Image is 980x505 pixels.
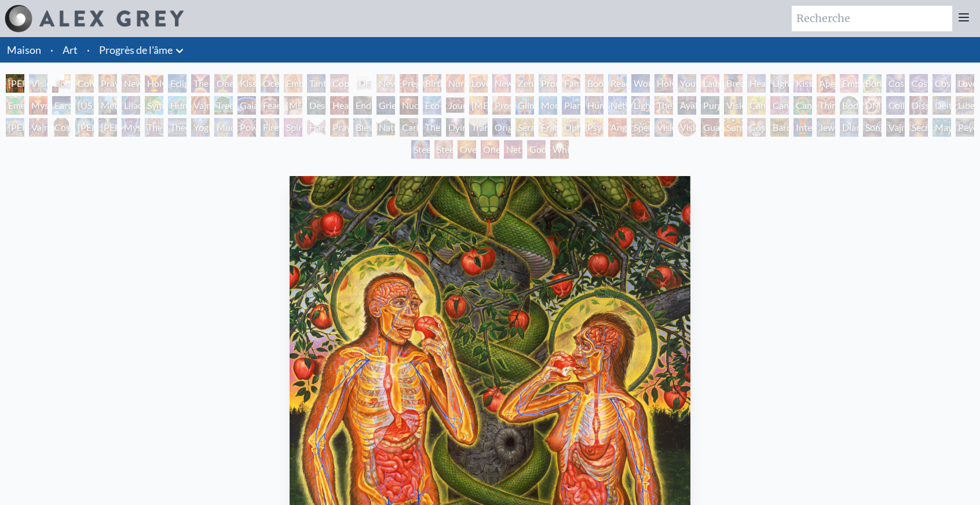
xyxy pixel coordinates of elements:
div: Family [562,74,580,93]
div: Vision [PERSON_NAME] [678,118,696,137]
div: Spirit Animates the Flesh [284,118,302,137]
div: Hands that See [307,118,326,137]
div: Love is a Cosmic Force [956,74,974,93]
div: Cannabis Sutra [770,96,789,115]
div: Vajra Guru [29,118,47,137]
div: Young & Old [678,74,696,93]
div: Visionary Origin of Language [29,74,47,93]
font: · [87,43,90,56]
div: Blessing Hand [353,118,372,137]
div: Ophanic Eyelash [562,118,580,137]
div: Body/Mind as a Vibratory Field of Energy [840,96,858,115]
div: Mystic Eye [122,118,140,137]
font: Art [63,43,78,56]
div: Tree & Person [214,96,233,115]
div: Oversoul [458,140,476,159]
div: Lightweaver [770,74,789,93]
div: Cosmic [DEMOGRAPHIC_DATA] [52,118,71,137]
div: Breathing [724,74,743,93]
div: Vision Tree [724,96,743,115]
div: Newborn [376,74,395,93]
div: Bond [863,74,882,93]
div: Deities & Demons Drinking from the Milky Pool [933,96,951,115]
div: Holy Grail [145,74,163,93]
div: Healing [747,74,766,93]
div: [US_STATE] Song [75,96,94,115]
div: Seraphic Transport Docking on the Third Eye [515,118,534,137]
div: Mayan Being [933,118,951,137]
div: Cannabacchus [793,96,812,115]
div: One [481,140,499,159]
div: Psychomicrograph of a Fractal Paisley Cherub Feather Tip [585,118,604,137]
div: Caring [400,118,418,137]
div: Original Face [492,118,511,137]
div: Lightworker [631,96,650,115]
div: Praying Hands [330,118,349,137]
div: Eclipse [168,74,187,93]
div: Nature of Mind [376,118,395,137]
div: Power to the Peaceful [237,118,256,137]
div: Kiss of the [MEDICAL_DATA] [793,74,812,93]
div: [PERSON_NAME] & Eve [6,74,24,93]
div: Reading [608,74,627,93]
div: Secret Writing Being [909,118,928,137]
div: Steeplehead 2 [434,140,453,159]
div: Cosmic Elf [747,118,766,137]
div: Ocean of Love Bliss [261,74,279,93]
div: Ayahuasca Visitation [678,96,696,115]
div: Net of Being [504,140,522,159]
div: Body, Mind, Spirit [52,74,71,93]
div: Prostration [492,96,511,115]
div: Steeplehead 1 [411,140,430,159]
div: Cannabis Mudra [747,96,766,115]
div: Interbeing [793,118,812,137]
div: Human Geometry [585,96,604,115]
div: Boo-boo [585,74,604,93]
div: Guardian of Infinite Vision [701,118,719,137]
div: New Man New Woman [122,74,140,93]
div: Yogi & the Möbius Sphere [191,118,210,137]
div: Mudra [214,118,233,137]
div: The Shulgins and their Alchemical Angels [654,96,673,115]
div: White Light [550,140,569,159]
div: Lilacs [122,96,140,115]
div: Symbiosis: Gall Wasp & Oak Tree [145,96,163,115]
a: Maison [7,43,41,56]
div: Cosmic Creativity [886,74,905,93]
div: Copulating [330,74,349,93]
div: Empowerment [840,74,858,93]
div: [PERSON_NAME] [6,118,24,137]
div: Embracing [284,74,302,93]
div: Zena Lotus [515,74,534,93]
div: Third Eye Tears of Joy [817,96,835,115]
div: Liberation Through Seeing [956,96,974,115]
div: Praying [98,74,117,93]
div: Birth [423,74,441,93]
div: Emerald Grail [6,96,24,115]
a: Art [63,42,78,58]
div: Monochord [539,96,557,115]
div: Despair [307,96,326,115]
div: Earth Energies [52,96,71,115]
div: Jewel Being [817,118,835,137]
div: Journey of the Wounded Healer [446,96,465,115]
font: · [50,43,53,56]
div: Spectral Lotus [631,118,650,137]
div: Love Circuit [469,74,488,93]
div: Holy Family [654,74,673,93]
div: Headache [330,96,349,115]
div: The Seer [145,118,163,137]
div: Wonder [631,74,650,93]
div: New Family [492,74,511,93]
div: Sunyata [724,118,743,137]
div: [PERSON_NAME] [75,118,94,137]
div: Cosmic Artist [909,74,928,93]
div: Laughing Man [701,74,719,93]
div: Nuclear Crucifixion [400,96,418,115]
div: Pregnancy [400,74,418,93]
div: Bardo Being [770,118,789,137]
div: Endarkenment [353,96,372,115]
div: The Kiss [191,74,210,93]
div: One Taste [214,74,233,93]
